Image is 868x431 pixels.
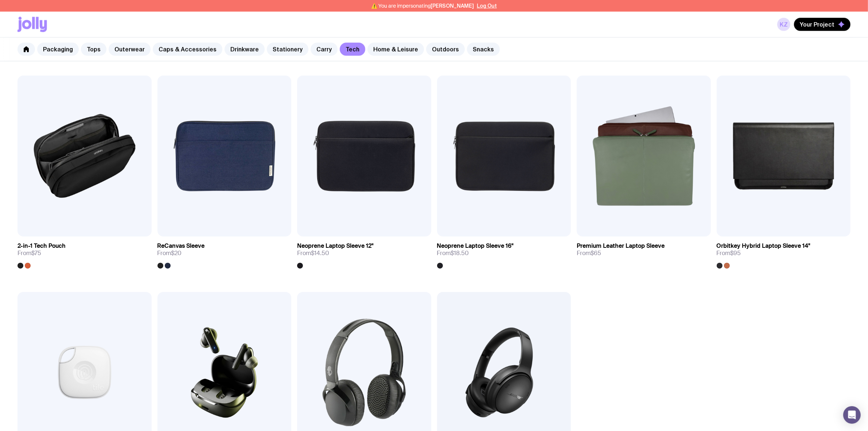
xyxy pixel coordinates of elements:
span: From [157,250,182,257]
a: Carry [311,43,338,56]
span: Your Project [800,21,834,28]
a: Neoprene Laptop Sleeve 12"From$14.50 [297,236,431,269]
a: Tech [340,43,365,56]
h3: Orbitkey Hybrid Laptop Sleeve 14" [717,242,810,250]
h3: Neoprene Laptop Sleeve 12" [297,242,373,250]
span: $65 [591,249,601,257]
div: Open Intercom Messenger [843,406,861,424]
h3: Neoprene Laptop Sleeve 16" [437,242,514,250]
a: ReCanvas SleeveFrom$20 [157,236,292,269]
a: Tops [81,43,106,56]
a: Packaging [37,43,79,56]
span: $14.50 [311,249,329,257]
a: KZ [777,18,790,31]
h3: ReCanvas Sleeve [157,242,205,250]
a: Premium Leather Laptop SleeveFrom$65 [577,236,711,263]
span: [PERSON_NAME] [431,3,474,9]
a: Orbitkey Hybrid Laptop Sleeve 14"From$95 [717,236,851,269]
span: From [17,250,41,257]
a: Neoprene Laptop Sleeve 16"From$18.50 [437,236,571,269]
span: From [297,250,329,257]
a: Home & Leisure [367,43,424,56]
a: Drinkware [225,43,265,56]
h3: Premium Leather Laptop Sleeve [577,242,665,250]
span: $20 [171,249,182,257]
a: Snacks [467,43,500,56]
span: $95 [731,249,741,257]
span: ⚠️ You are impersonating [371,3,474,9]
h3: 2-in-1 Tech Pouch [17,242,66,250]
a: Stationery [267,43,308,56]
button: Your Project [794,18,851,31]
span: From [577,250,601,257]
span: From [717,250,741,257]
a: Outdoors [426,43,465,56]
a: Caps & Accessories [153,43,222,56]
span: $18.50 [451,249,469,257]
span: $75 [31,249,41,257]
span: From [437,250,469,257]
a: 2-in-1 Tech PouchFrom$75 [17,236,152,269]
button: Log Out [477,3,497,9]
a: Outerwear [109,43,151,56]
